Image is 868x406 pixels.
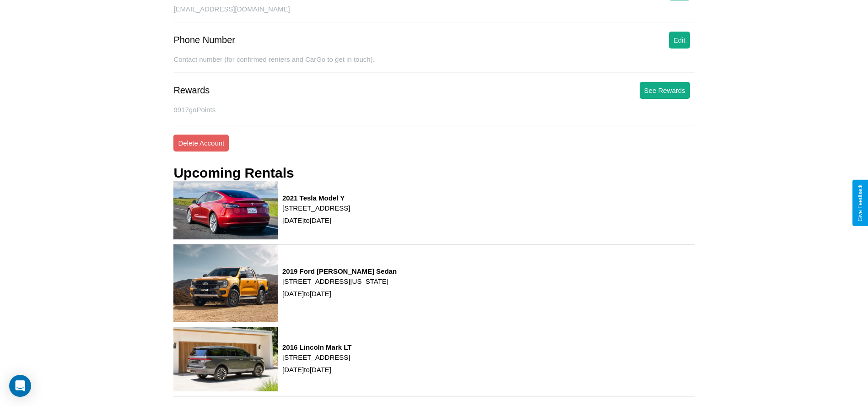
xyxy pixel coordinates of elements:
[282,194,350,202] h3: 2021 Tesla Model Y
[173,327,278,391] img: rental
[669,32,690,49] button: Edit
[173,35,235,45] div: Phone Number
[282,202,350,214] p: [STREET_ADDRESS]
[857,184,863,222] div: Give Feedback
[282,363,351,376] p: [DATE] to [DATE]
[282,214,350,227] p: [DATE] to [DATE]
[173,165,294,181] h3: Upcoming Rentals
[173,181,278,239] img: rental
[173,244,278,322] img: rental
[282,351,351,363] p: [STREET_ADDRESS]
[282,343,351,351] h3: 2016 Lincoln Mark LT
[640,82,690,99] button: See Rewards
[282,275,397,287] p: [STREET_ADDRESS][US_STATE]
[173,85,210,96] div: Rewards
[173,5,694,22] div: [EMAIL_ADDRESS][DOMAIN_NAME]
[173,135,229,152] button: Delete Account
[282,287,397,300] p: [DATE] to [DATE]
[282,267,397,275] h3: 2019 Ford [PERSON_NAME] Sedan
[173,103,694,116] p: 9917 goPoints
[173,55,694,73] div: Contact number (for confirmed renters and CarGo to get in touch).
[9,375,31,397] div: Open Intercom Messenger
